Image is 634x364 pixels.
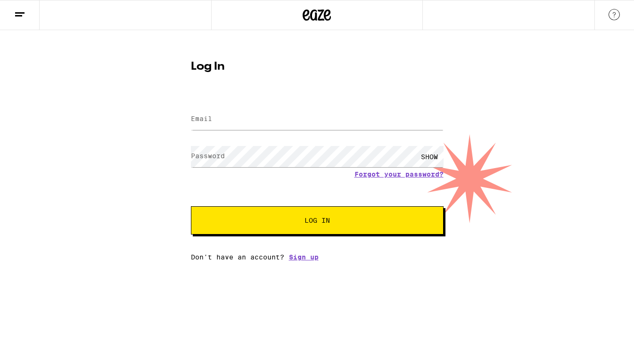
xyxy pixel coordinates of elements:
input: Email [191,109,444,130]
a: Forgot your password? [354,170,444,178]
div: Don't have an account? [191,253,444,261]
span: Log In [305,217,330,224]
div: SHOW [415,146,444,167]
a: Sign up [289,253,319,261]
label: Password [191,152,225,160]
button: Log In [191,206,444,235]
label: Email [191,115,212,122]
h1: Log In [191,61,444,73]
